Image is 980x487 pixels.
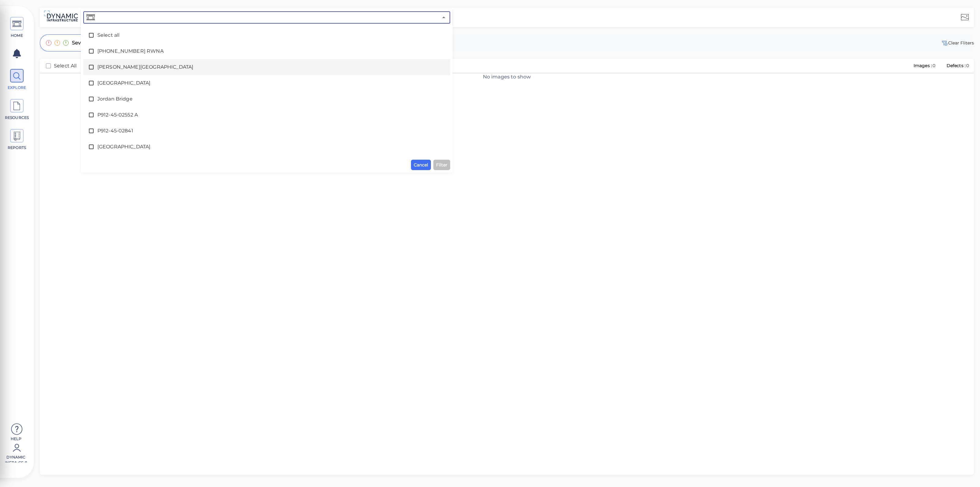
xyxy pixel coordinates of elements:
span: No images to show [483,74,531,80]
a: HOME [3,17,31,38]
span: Defects : [946,63,966,68]
span: RESOURCES [4,115,30,120]
span: Dynamic Infra CS-8 [3,455,29,462]
span: Severity [72,39,92,47]
a: REPORTS [3,129,31,150]
span: Select all [97,32,436,39]
span: Cancel [414,161,428,169]
span: Filter [436,161,447,169]
span: P912-45-02552 A [97,111,436,119]
span: Images : [913,63,933,68]
span: HOME [4,33,30,38]
a: RESOURCES [3,99,31,120]
button: Clear Fliters [941,39,974,47]
span: Select All [54,62,77,70]
span: Help [3,436,29,441]
a: EXPLORE [3,69,31,90]
iframe: Chat [954,459,975,482]
span: [PERSON_NAME][GEOGRAPHIC_DATA] [97,63,436,71]
span: 0 [933,63,935,68]
span: REPORTS [4,145,30,150]
span: EXPLORE [4,85,30,90]
button: Close [439,13,448,22]
span: 0 [966,63,969,68]
button: Cancel [411,160,431,170]
button: Filter [433,160,450,170]
span: [PHONE_NUMBER] RWNA [97,48,436,55]
span: P912-45-02841 [97,127,436,135]
span: [GEOGRAPHIC_DATA] [97,143,436,150]
span: Jordan Bridge [97,95,436,103]
span: [GEOGRAPHIC_DATA] [97,79,436,87]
